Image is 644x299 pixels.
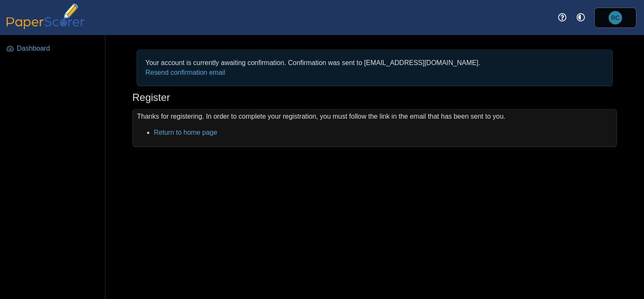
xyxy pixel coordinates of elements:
a: Return to home page [154,129,217,136]
span: Risvan Coskun [609,11,622,24]
a: PaperScorer [3,23,88,30]
h1: Register [132,90,170,105]
a: Risvan Coskun [594,8,636,28]
img: PaperScorer [3,3,88,29]
span: Dashboard [17,44,99,53]
div: Your account is currently awaiting confirmation. Confirmation was sent to [EMAIL_ADDRESS][DOMAIN_... [141,54,608,82]
a: Dashboard [3,38,102,59]
div: Thanks for registering. In order to complete your registration, you must follow the link in the e... [132,109,617,147]
a: Resend confirmation email [145,69,225,76]
span: Risvan Coskun [611,15,620,21]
